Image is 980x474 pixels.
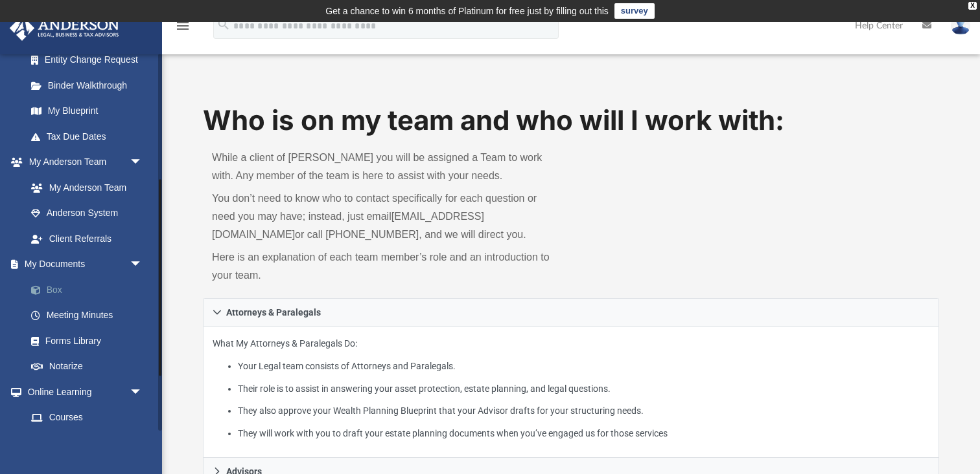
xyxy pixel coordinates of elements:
a: Entity Change Request [18,47,162,73]
a: Video Training [18,430,149,456]
p: You don’t need to know who to contact specifically for each question or need you may have; instea... [212,189,562,244]
a: Binder Walkthrough [18,72,162,98]
a: Notarize [18,354,162,380]
li: They will work with you to draft your estate planning documents when you’ve engaged us for those ... [238,426,929,442]
a: Box [18,277,162,303]
span: arrow_drop_down [130,379,156,405]
a: survey [614,3,655,19]
a: My Blueprint [18,98,156,124]
a: Tax Due Dates [18,124,162,149]
i: search [216,17,231,32]
a: [EMAIL_ADDRESS][DOMAIN_NAME] [212,211,484,240]
a: My Documentsarrow_drop_down [9,252,162,277]
a: Online Learningarrow_drop_down [9,379,156,405]
p: Here is an explanation of each team member’s role and an introduction to your team. [212,248,562,285]
a: My Anderson Team [18,175,149,200]
a: Anderson System [18,200,156,226]
a: Attorneys & Paralegals [203,298,939,327]
p: While a client of [PERSON_NAME] you will be assigned a Team to work with. Any member of the team ... [212,149,562,185]
a: Meeting Minutes [18,303,162,329]
li: Your Legal team consists of Attorneys and Paralegals. [238,358,929,374]
li: Their role is to assist in answering your asset protection, estate planning, and legal questions. [238,381,929,397]
a: My Anderson Teamarrow_drop_down [9,149,156,175]
img: Anderson Advisors Platinum Portal [6,16,123,41]
a: Courses [18,405,156,431]
a: menu [175,25,191,34]
a: Forms Library [18,328,156,354]
img: User Pic [951,16,970,35]
a: Client Referrals [18,226,156,252]
span: arrow_drop_down [130,252,156,278]
div: Attorneys & Paralegals [203,327,939,458]
h1: Who is on my team and who will I work with: [203,102,939,140]
div: Get a chance to win 6 months of Platinum for free just by filling out this [325,3,609,19]
span: Attorneys & Paralegals [226,308,321,317]
p: What My Attorneys & Paralegals Do: [213,336,929,441]
li: They also approve your Wealth Planning Blueprint that your Advisor drafts for your structuring ne... [238,403,929,419]
span: arrow_drop_down [130,149,156,176]
div: close [968,2,977,10]
i: menu [175,18,191,34]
